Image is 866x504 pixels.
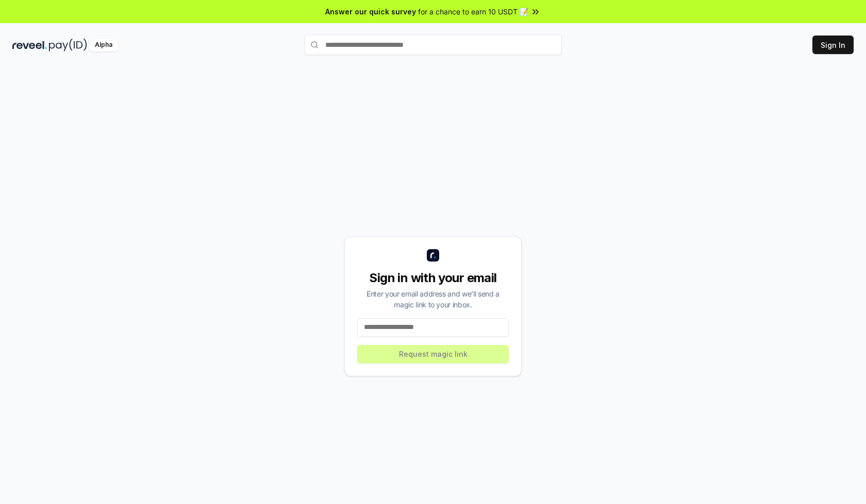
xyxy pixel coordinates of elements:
[418,6,528,17] span: for a chance to earn 10 USDT 📝
[325,6,416,17] span: Answer our quick survey
[12,39,47,51] img: reveel_dark
[89,39,118,51] div: Alpha
[427,249,439,262] img: logo_small
[357,270,509,286] div: Sign in with your email
[812,36,854,54] button: Sign In
[49,39,87,51] img: pay_id
[357,288,509,310] div: Enter your email address and we’ll send a magic link to your inbox.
